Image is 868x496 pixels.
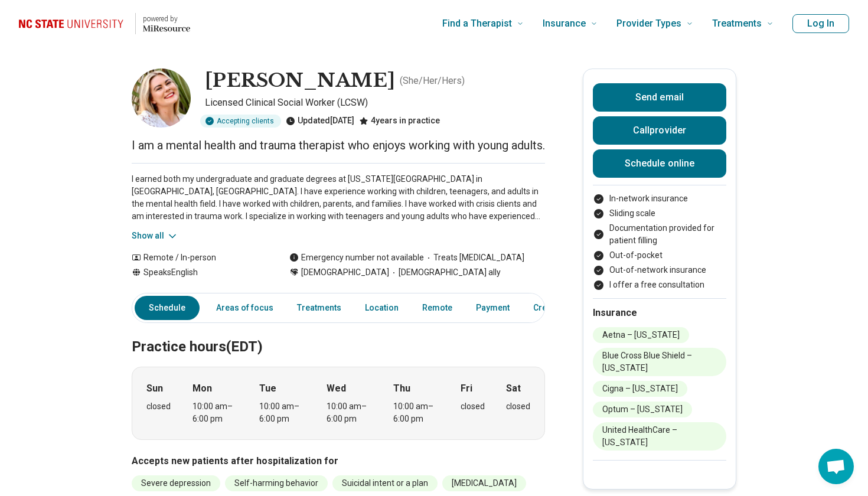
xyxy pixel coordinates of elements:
[442,15,512,32] span: Find a Therapist
[593,402,692,417] li: Optum – [US_STATE]
[818,449,854,484] div: Open chat
[543,15,586,32] span: Insurance
[289,252,424,264] div: Emergency number not available
[389,266,501,279] span: [DEMOGRAPHIC_DATA] ally
[192,381,212,396] strong: Mon
[469,296,517,320] a: Payment
[132,454,545,468] h3: Accepts new patients after hospitalization for
[143,14,190,24] p: powered by
[225,475,328,491] li: Self-harming behavior
[593,207,726,220] li: Sliding scale
[593,422,726,451] li: United HealthCare – [US_STATE]
[135,296,200,320] a: Schedule
[132,252,266,264] div: Remote / In-person
[415,296,459,320] a: Remote
[400,74,465,88] p: ( She/Her/Hers )
[132,475,220,491] li: Severe depression
[616,15,681,32] span: Provider Types
[461,400,485,413] div: closed
[359,115,440,128] div: 4 years in practice
[593,83,726,112] button: Send email
[200,115,281,128] div: Accepting clients
[19,5,190,43] a: Home page
[593,222,726,247] li: Documentation provided for patient filling
[146,381,163,396] strong: Sun
[290,296,348,320] a: Treatments
[132,173,545,223] p: I earned both my undergraduate and graduate degrees at [US_STATE][GEOGRAPHIC_DATA] in [GEOGRAPHIC...
[301,266,389,279] span: [DEMOGRAPHIC_DATA]
[132,266,266,279] div: Speaks English
[593,381,687,397] li: Cigna – [US_STATE]
[461,381,472,396] strong: Fri
[593,327,689,343] li: Aetna – [US_STATE]
[192,400,238,425] div: 10:00 am – 6:00 pm
[132,309,545,357] h2: Practice hours (EDT)
[332,475,438,491] li: Suicidal intent or a plan
[132,367,545,440] div: When does the program meet?
[286,115,354,128] div: Updated [DATE]
[205,68,395,93] h1: [PERSON_NAME]
[327,400,372,425] div: 10:00 am – 6:00 pm
[526,296,585,320] a: Credentials
[593,149,726,178] a: Schedule online
[209,296,280,320] a: Areas of focus
[259,381,276,396] strong: Tue
[792,14,849,33] button: Log In
[424,252,524,264] span: Treats [MEDICAL_DATA]
[205,96,545,110] p: Licensed Clinical Social Worker (LCSW)
[593,192,726,291] ul: Payment options
[393,400,439,425] div: 10:00 am – 6:00 pm
[593,279,726,291] li: I offer a free consultation
[393,381,410,396] strong: Thu
[712,15,762,32] span: Treatments
[506,400,530,413] div: closed
[327,381,346,396] strong: Wed
[593,348,726,376] li: Blue Cross Blue Shield – [US_STATE]
[593,264,726,276] li: Out-of-network insurance
[132,68,191,128] img: Cameron Addertion, Licensed Clinical Social Worker (LCSW)
[442,475,526,491] li: [MEDICAL_DATA]
[593,249,726,262] li: Out-of-pocket
[358,296,406,320] a: Location
[146,400,171,413] div: closed
[593,192,726,205] li: In-network insurance
[132,230,178,242] button: Show all
[259,400,305,425] div: 10:00 am – 6:00 pm
[506,381,521,396] strong: Sat
[593,306,726,320] h2: Insurance
[593,116,726,145] button: Callprovider
[132,137,545,154] p: I am a mental health and trauma therapist who enjoys working with young adults.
